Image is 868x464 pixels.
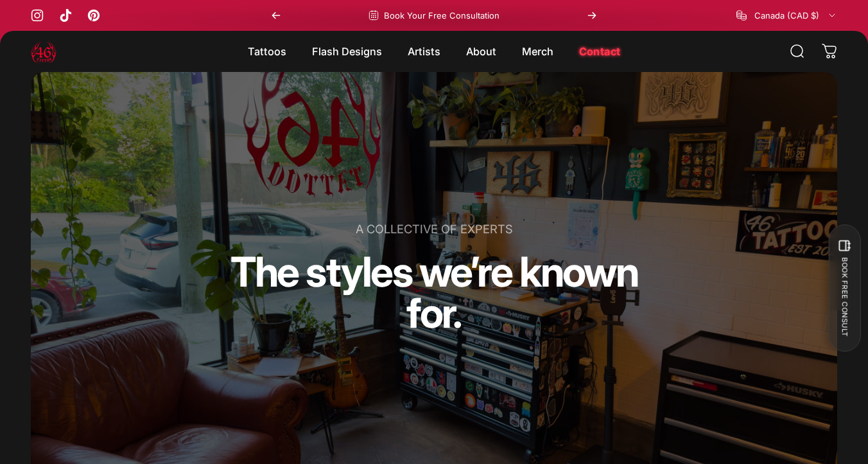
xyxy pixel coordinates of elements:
[306,251,412,292] animate-element: styles
[815,37,844,66] a: 0 items
[419,251,512,292] animate-element: we’re
[406,292,462,334] animate-element: for.
[566,38,634,65] a: Contact
[384,10,499,21] p: Book Your Free Consultation
[453,38,509,65] summary: About
[235,38,299,65] summary: Tattoos
[299,38,395,65] summary: Flash Designs
[395,38,453,65] summary: Artists
[229,220,639,238] p: A COLLECTIVE OF EXPERTS
[519,251,638,292] animate-element: known
[235,38,634,65] nav: Primary
[828,224,860,352] button: BOOK FREE CONSULT
[754,10,819,21] span: Canada (CAD $)
[230,251,299,292] animate-element: The
[509,38,566,65] summary: Merch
